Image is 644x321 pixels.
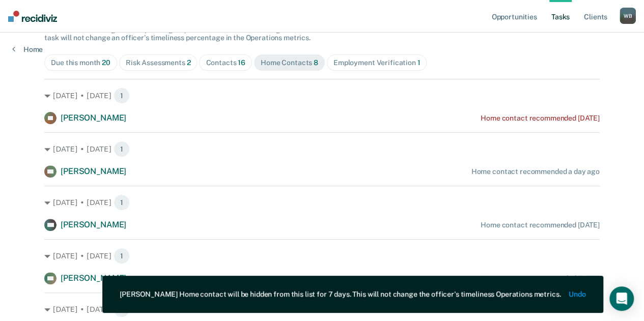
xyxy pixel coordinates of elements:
span: 1 [114,248,130,264]
span: 1 [114,194,130,211]
div: Employment Verification [333,59,421,67]
span: The clients below might have upcoming requirements this month. Hiding a below task will not chang... [44,25,311,42]
span: 2 [187,59,191,67]
button: Undo [569,290,586,299]
span: 8 [314,59,318,67]
div: [PERSON_NAME] Home contact will be hidden from this list for 7 days. This will not change the off... [120,290,561,299]
div: Due this month [51,59,110,67]
a: Home [12,45,43,54]
div: Home contact recommended [DATE] [481,114,600,123]
span: [PERSON_NAME] [61,113,126,123]
button: WB [620,8,636,24]
span: 16 [238,59,245,67]
div: [DATE] • [DATE] 1 [44,141,600,157]
img: Recidiviz [8,11,57,22]
span: 1 [114,141,130,157]
div: [DATE] • [DATE] 1 [44,194,600,211]
div: Home contact recommended a day ago [471,167,600,176]
div: Home contact recommended [DATE] [481,221,600,229]
div: [DATE] • [DATE] 1 [44,87,600,104]
span: [PERSON_NAME] [61,166,126,176]
span: 1 [114,87,130,104]
div: Home contact recommended [DATE] [481,274,600,283]
span: [PERSON_NAME] [61,273,126,283]
div: Risk Assessments [126,59,191,67]
span: 20 [102,59,110,67]
div: W B [620,8,636,24]
div: Contacts [206,59,245,67]
span: [PERSON_NAME] [61,220,126,229]
div: Home Contacts [261,59,318,67]
span: 1 [417,59,421,67]
div: Open Intercom Messenger [609,286,634,311]
div: [DATE] • [DATE] 1 [44,301,600,317]
div: [DATE] • [DATE] 1 [44,248,600,264]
